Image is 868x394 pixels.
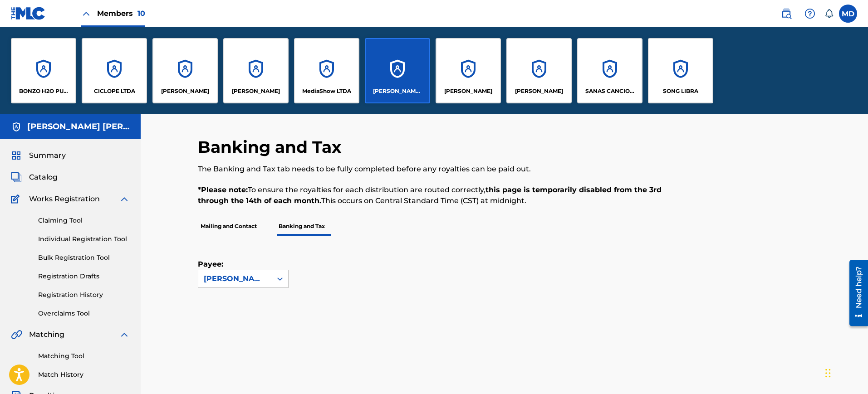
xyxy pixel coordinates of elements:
div: Help [801,5,819,23]
a: Registration History [38,290,130,300]
a: Accounts[PERSON_NAME] [PERSON_NAME] [365,38,430,103]
img: Works Registration [11,194,23,204]
img: MLC Logo [11,7,46,20]
a: AccountsBONZO H2O PUBLISHING [11,38,76,103]
a: Registration Drafts [38,272,130,281]
div: Widget de chat [823,350,868,394]
a: CatalogCatalog [11,172,58,183]
a: Accounts[PERSON_NAME] [223,38,289,103]
iframe: Resource Center [843,257,868,330]
p: Oscar Daniele [444,87,492,95]
p: To ensure the royalties for each distribution are routed correctly, This occurs on Central Standa... [198,185,670,206]
img: Accounts [11,122,22,132]
img: help [804,8,815,19]
span: 10 [137,9,145,18]
img: Close [81,8,92,19]
a: Overclaims Tool [38,309,130,318]
p: SONG LIBRA [663,87,698,95]
div: Arrastrar [825,360,831,387]
p: SANAS CANCIONES SAS [585,87,635,95]
span: Summary [29,150,66,161]
img: expand [119,194,130,204]
a: AccountsMediaShow LTDA [294,38,359,103]
a: Matching Tool [38,351,130,361]
span: Catalog [29,172,58,183]
h5: Miguel Augusto Laynes Dueñas [27,122,130,132]
a: Claiming Tool [38,216,130,225]
span: Works Registration [29,194,100,204]
p: Luis Felipe Salinas [161,87,209,95]
p: RUBEN HECTOR DEICAS [515,87,563,95]
span: Members [97,8,145,19]
a: SummarySummary [11,150,66,161]
img: expand [119,329,130,340]
a: AccountsSANAS CANCIONES SAS [577,38,642,103]
div: Notifications [824,9,834,18]
img: search [781,8,792,19]
div: [PERSON_NAME] [PERSON_NAME] [204,273,266,284]
p: Banking and Tax [276,217,328,236]
strong: this page is temporarily disabled from the 3rd through the 14th of each month. [198,185,662,205]
a: Individual Registration Tool [38,234,130,244]
a: Accounts[PERSON_NAME] [506,38,572,103]
a: Accounts[PERSON_NAME] [152,38,218,103]
p: CICLOPE LTDA [94,87,135,95]
img: Summary [11,150,22,161]
span: Matching [29,329,64,340]
p: Mailing and Contact [198,217,260,236]
a: Match History [38,370,130,379]
p: Miguel Augusto Laynes Dueñas [373,87,422,95]
a: Accounts[PERSON_NAME] [436,38,501,103]
strong: *Please note: [198,185,248,194]
label: Payee: [198,259,243,270]
img: Matching [11,329,22,340]
iframe: Chat Widget [823,350,868,394]
p: BONZO H2O PUBLISHING [19,87,69,95]
p: The Banking and Tax tab needs to be fully completed before any royalties can be paid out. [198,164,670,175]
h2: Banking and Tax [198,137,346,157]
a: AccountsCICLOPE LTDA [82,38,147,103]
img: Catalog [11,172,22,183]
p: MediaShow LTDA [302,87,351,95]
p: MARCOS MAXIMO CAMINO [232,87,280,95]
a: Public Search [777,5,795,23]
a: Bulk Registration Tool [38,253,130,263]
div: User Menu [839,5,857,23]
a: AccountsSONG LIBRA [648,38,713,103]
